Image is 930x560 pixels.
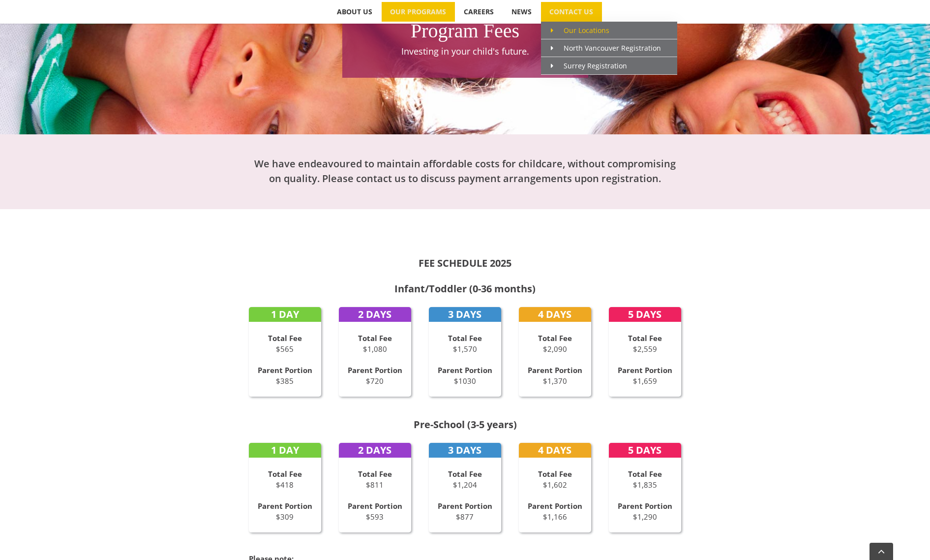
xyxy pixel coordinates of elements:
[538,333,572,343] strong: Total Fee
[268,333,302,343] strong: Total Fee
[549,8,593,15] span: CONTACT US
[541,57,677,75] a: Surrey Registration
[519,500,592,523] p: $1,166
[628,469,662,479] strong: Total Fee
[528,365,582,375] strong: Parent Portion
[448,469,482,479] strong: Total Fee
[628,333,662,343] strong: Total Fee
[609,468,682,491] p: $1,835
[249,365,322,387] p: $385
[339,468,412,491] p: $811
[429,365,502,387] p: $1030
[541,39,677,57] a: North Vancouver Registration
[551,61,627,70] span: Surrey Registration
[628,443,661,457] strong: 5 DAYS
[339,500,412,523] p: $593
[609,333,682,355] p: $2,559
[358,443,391,457] strong: 2 DAYS
[358,333,392,343] strong: Total Fee
[541,2,602,22] a: CONTACT US
[448,333,482,343] strong: Total Fee
[358,469,392,479] strong: Total Fee
[347,45,583,58] p: Investing in your child's future.
[618,365,672,375] strong: Parent Portion
[394,282,536,295] strong: Infant/Toddler (0-36 months)
[271,308,299,321] strong: 1 DAY
[429,468,502,491] p: $1,204
[329,2,381,22] a: ABOUT US
[258,501,312,511] strong: Parent Portion
[249,468,322,491] p: $418
[337,8,372,15] span: ABOUT US
[249,500,322,523] p: $309
[464,8,494,15] span: CAREERS
[249,333,322,355] p: $565
[519,365,592,387] p: $1,370
[358,308,391,321] strong: 2 DAYS
[528,501,582,511] strong: Parent Portion
[347,17,583,45] h1: Program Fees
[609,500,682,523] p: $1,290
[348,501,402,511] strong: Parent Portion
[419,256,511,270] strong: FEE SCHEDULE 2025
[538,308,571,321] strong: 4 DAYS
[448,308,481,321] strong: 3 DAYS
[271,443,299,457] strong: 1 DAY
[511,8,532,15] span: NEWS
[429,500,502,523] p: $877
[519,333,592,355] p: $2,090
[618,501,672,511] strong: Parent Portion
[258,365,312,375] strong: Parent Portion
[628,308,661,321] strong: 5 DAYS
[519,468,592,491] p: $1,602
[382,2,455,22] a: OUR PROGRAMS
[448,443,481,457] strong: 3 DAYS
[339,333,412,355] p: $1,080
[455,2,503,22] a: CAREERS
[551,43,661,53] span: North Vancouver Registration
[249,156,682,186] h2: We have endeavoured to maintain affordable costs for childcare, without compromising on quality. ...
[438,501,492,511] strong: Parent Portion
[429,333,502,355] p: $1,570
[414,418,517,431] strong: Pre-School (3-5 years)
[609,365,682,387] p: $1,659
[503,2,540,22] a: NEWS
[538,469,572,479] strong: Total Fee
[541,22,677,39] a: Our Locations
[538,443,571,457] strong: 4 DAYS
[348,365,402,375] strong: Parent Portion
[339,365,412,387] p: $720
[551,26,609,35] span: Our Locations
[390,8,446,15] span: OUR PROGRAMS
[438,365,492,375] strong: Parent Portion
[268,469,302,479] strong: Total Fee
